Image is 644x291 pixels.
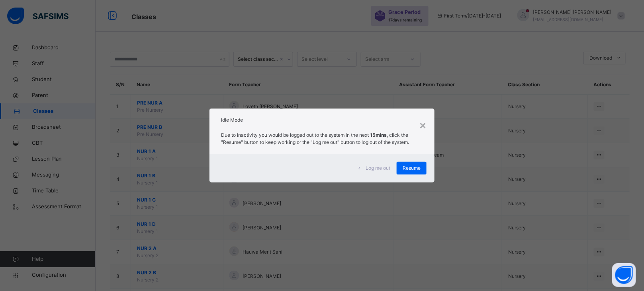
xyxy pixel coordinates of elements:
[221,132,423,146] p: Due to inactivity you would be logged out to the system in the next , click the "Resume" button t...
[370,132,387,138] strong: 15mins
[366,165,390,172] span: Log me out
[419,116,427,133] div: ×
[221,116,423,124] h2: Idle Mode
[612,263,636,287] button: Open asap
[403,165,421,172] span: Resume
